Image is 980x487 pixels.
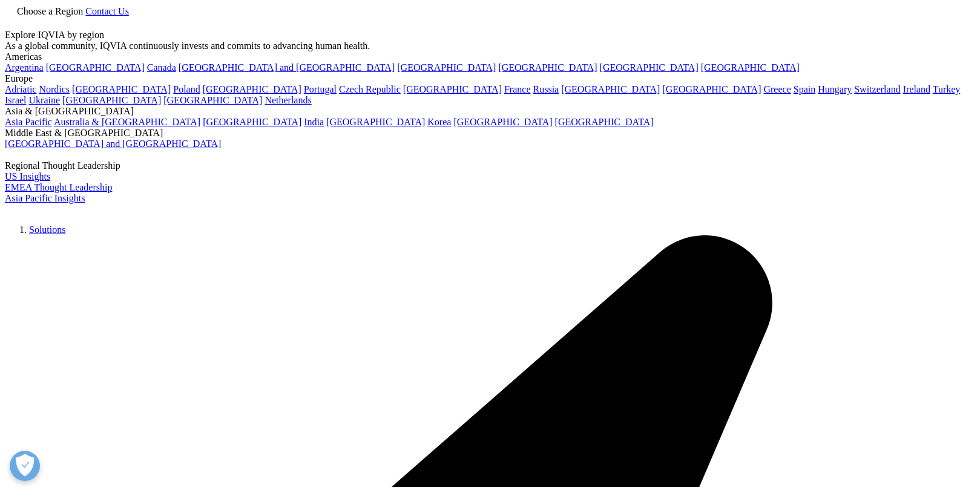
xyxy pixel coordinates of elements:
a: [GEOGRAPHIC_DATA] [498,62,597,73]
a: [GEOGRAPHIC_DATA] [72,84,171,94]
div: Americas [5,51,975,62]
a: Ireland [903,84,930,94]
a: [GEOGRAPHIC_DATA] [403,84,502,94]
div: As a global community, IQVIA continuously invests and commits to advancing human health. [5,41,975,51]
a: [GEOGRAPHIC_DATA] [203,117,301,127]
a: [GEOGRAPHIC_DATA] [326,117,425,127]
a: [GEOGRAPHIC_DATA] [46,62,145,73]
a: France [504,84,531,94]
a: Hungary [818,84,852,94]
a: [GEOGRAPHIC_DATA] [662,84,761,94]
a: Australia & [GEOGRAPHIC_DATA] [54,117,200,127]
a: Ukraine [29,95,61,105]
a: Switzerland [854,84,900,94]
a: US Insights [5,171,50,181]
a: Solutions [29,224,65,235]
a: Netherlands [265,95,311,105]
a: [GEOGRAPHIC_DATA] [62,95,161,105]
a: Israel [5,95,27,105]
a: Russia [533,84,559,94]
a: [GEOGRAPHIC_DATA] [600,62,699,73]
div: Middle East & [GEOGRAPHIC_DATA] [5,128,975,139]
a: [GEOGRAPHIC_DATA] [453,117,552,127]
a: Canada [147,62,176,73]
a: Adriatic [5,84,36,94]
a: Poland [173,84,200,94]
a: [GEOGRAPHIC_DATA] [203,84,301,94]
span: Choose a Region [17,6,83,16]
a: [GEOGRAPHIC_DATA] [397,62,496,73]
a: India [304,117,324,127]
a: [GEOGRAPHIC_DATA] and [GEOGRAPHIC_DATA] [179,62,395,73]
a: Czech Republic [339,84,401,94]
div: Explore IQVIA by region [5,30,975,41]
a: Spain [794,84,815,94]
a: Nordics [39,84,70,94]
div: Asia & [GEOGRAPHIC_DATA] [5,106,975,117]
a: [GEOGRAPHIC_DATA] and [GEOGRAPHIC_DATA] [5,139,221,149]
a: Portugal [304,84,337,94]
a: Asia Pacific Insights [5,193,85,203]
a: Turkey [933,84,961,94]
a: EMEA Thought Leadership [5,182,112,192]
a: Contact Us [85,6,129,16]
a: Argentina [5,62,44,73]
a: Korea [427,117,451,127]
div: Europe [5,73,975,84]
a: Greece [763,84,791,94]
a: Asia Pacific [5,117,52,127]
a: [GEOGRAPHIC_DATA] [555,117,654,127]
button: Åbn præferencer [10,451,40,481]
a: [GEOGRAPHIC_DATA] [561,84,660,94]
div: Regional Thought Leadership [5,160,975,171]
a: [GEOGRAPHIC_DATA] [701,62,800,73]
a: [GEOGRAPHIC_DATA] [163,95,262,105]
